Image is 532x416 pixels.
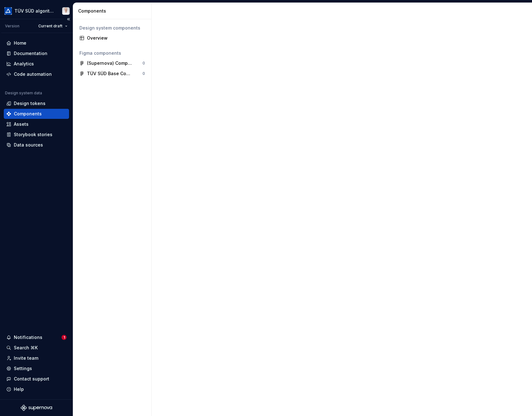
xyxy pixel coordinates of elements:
a: TÜV SÜD Base Components0 [77,69,148,79]
img: b580ff83-5aa9-44e3-bf1e-f2d94e587a2d.png [4,7,12,15]
a: Documentation [4,48,69,58]
button: Collapse sidebar [64,15,73,24]
div: Storybook stories [14,131,52,138]
a: Overview [77,33,148,43]
a: Code automation [4,69,69,79]
div: Design system data [5,91,42,96]
a: Data sources [4,140,69,150]
div: Assets [14,121,29,127]
div: Design system components [79,25,145,31]
div: 0 [142,71,145,76]
button: Contact support [4,374,69,384]
a: Home [4,38,69,48]
div: TÜV SÜD algorithm [14,8,55,14]
a: Settings [4,363,69,374]
button: Notifications1 [4,332,69,342]
a: Components [4,109,69,119]
div: Contact support [14,376,49,382]
span: 1 [62,335,67,340]
button: Current draft [35,22,70,31]
img: Marco Schäfer [62,7,70,15]
div: Search ⌘K [14,345,38,351]
a: Analytics [4,59,69,69]
div: TÜV SÜD Base Components [87,70,134,77]
div: Help [14,386,24,392]
div: Documentation [14,50,47,57]
div: Version [5,24,19,29]
svg: Supernova Logo [21,405,52,411]
div: Analytics [14,61,34,67]
span: Current draft [38,24,62,29]
div: Design tokens [14,100,46,107]
a: (Supernova) Component annotations0 [77,58,148,68]
a: Design tokens [4,98,69,108]
div: Settings [14,365,32,372]
div: Components [78,8,149,14]
a: Storybook stories [4,130,69,140]
div: (Supernova) Component annotations [87,60,134,66]
button: Search ⌘K [4,343,69,353]
div: Figma components [79,50,145,56]
div: Invite team [14,355,38,361]
div: Components [14,111,42,117]
a: Assets [4,119,69,129]
div: Notifications [14,334,42,341]
button: TÜV SÜD algorithmMarco Schäfer [1,4,72,18]
div: Overview [87,35,145,41]
button: Help [4,384,69,394]
div: 0 [142,61,145,66]
a: Invite team [4,353,69,363]
div: Code automation [14,71,52,77]
div: Home [14,40,26,46]
div: Data sources [14,142,43,148]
